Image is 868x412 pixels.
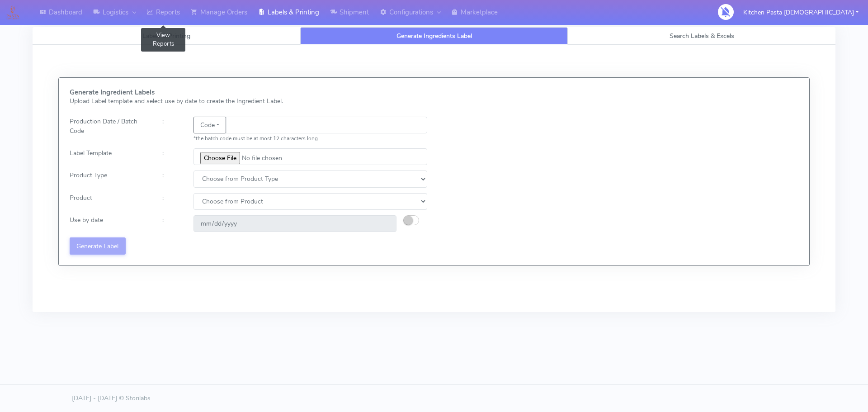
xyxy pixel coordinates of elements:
span: Labels & Printing [142,32,190,40]
div: Product [63,193,156,210]
div: Use by date [63,215,156,232]
div: Production Date / Batch Code [63,117,156,143]
div: Product Type [63,170,156,187]
small: *the batch code must be at most 12 characters long. [193,135,319,142]
button: Generate Label [70,237,126,254]
h5: Generate Ingredient Labels [70,89,427,96]
span: Search Labels & Excels [670,32,734,40]
p: Upload Label template and select use by date to create the Ingredient Label. [70,96,427,106]
div: : [156,193,186,210]
button: Code [193,117,226,133]
div: Label Template [63,148,156,165]
div: : [156,117,186,143]
ul: Tabs [33,27,835,45]
div: : [156,215,186,232]
div: : [156,170,186,187]
button: Kitchen Pasta [DEMOGRAPHIC_DATA] [736,3,865,22]
span: Generate Ingredients Label [396,32,472,40]
div: : [156,148,186,165]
